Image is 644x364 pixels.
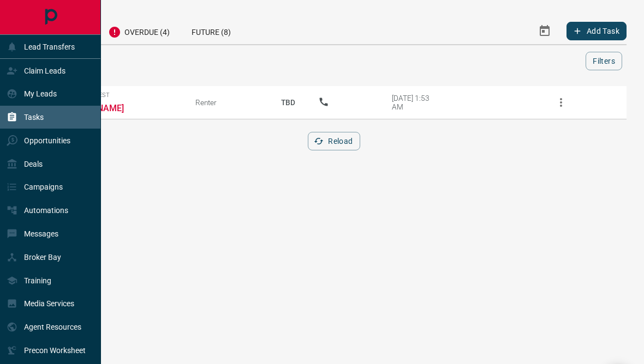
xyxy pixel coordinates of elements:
button: Filters [586,52,622,70]
p: TBD [275,88,302,117]
span: Viewing Request [58,92,179,99]
button: Select Date Range [532,18,558,44]
button: Reload [308,132,360,150]
div: Future (8) [181,17,242,44]
div: Renter [195,98,258,107]
div: [DATE] 1:53 AM [392,94,438,111]
div: Overdue (4) [97,17,181,44]
button: Add Task [567,22,627,40]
